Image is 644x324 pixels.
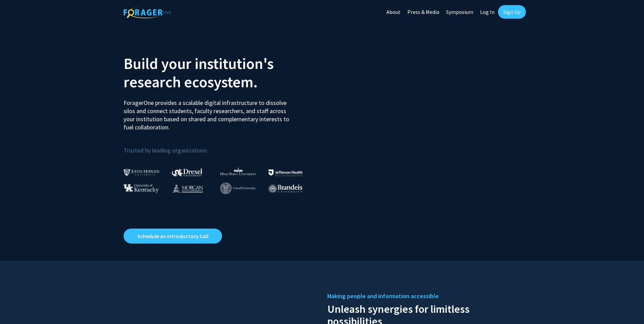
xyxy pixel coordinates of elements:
p: Trusted by leading organizations [124,137,317,156]
p: ForagerOne provides a scalable digital infrastructure to dissolve silos and connect students, fac... [124,94,294,131]
h2: Build your institution's research ecosystem. [124,54,317,91]
a: Sign Up [498,5,526,19]
img: Thomas Jefferson University [269,169,302,176]
img: Johns Hopkins University [124,169,160,176]
img: Brandeis University [269,184,302,193]
h5: Making people and information accessible [327,291,521,301]
img: Morgan State University [172,184,203,193]
img: University of Kentucky [124,184,159,193]
img: Cornell University [220,183,256,194]
img: Drexel University [172,168,202,176]
img: High Point University [220,167,256,175]
img: ForagerOne Logo [124,6,171,18]
a: Opens in a new tab [124,229,222,244]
